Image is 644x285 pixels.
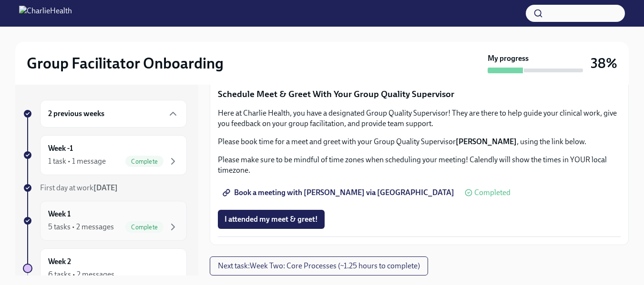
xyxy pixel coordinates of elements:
p: Schedule Meet & Greet With Your Group Quality Supervisor [218,88,621,100]
strong: [PERSON_NAME] [456,137,517,146]
h6: 2 previous weeks [48,108,104,119]
h2: Group Facilitator Onboarding [27,54,224,73]
span: I attended my meet & greet! [225,215,318,224]
div: 6 tasks • 2 messages [48,269,114,280]
button: I attended my meet & greet! [218,210,325,229]
a: First day at work[DATE] [23,183,187,193]
h3: 38% [591,55,617,72]
span: Book a meeting with [PERSON_NAME] via [GEOGRAPHIC_DATA] [225,188,454,197]
h6: Week 2 [48,256,71,267]
img: CharlieHealth [19,6,72,21]
div: 1 task • 1 message [48,156,106,167]
span: Complete [125,224,164,231]
div: 2 previous weeks [40,100,187,128]
div: 5 tasks • 2 messages [48,222,114,232]
span: Complete [125,158,164,165]
a: Week 15 tasks • 2 messagesComplete [23,201,187,241]
p: Please make sure to be mindful of time zones when scheduling your meeting! Calendly will show the... [218,155,621,176]
a: Week -11 task • 1 messageComplete [23,135,187,175]
p: Please book time for a meet and greet with your Group Quality Supervisor , using the link below. [218,137,621,147]
strong: My progress [488,53,529,64]
a: Book a meeting with [PERSON_NAME] via [GEOGRAPHIC_DATA] [218,183,461,202]
span: First day at work [40,183,118,192]
h6: Week 1 [48,209,71,219]
h6: Week -1 [48,143,73,154]
strong: [DATE] [93,183,118,192]
span: Completed [474,189,511,197]
span: Next task : Week Two: Core Processes (~1.25 hours to complete) [218,261,420,271]
button: Next task:Week Two: Core Processes (~1.25 hours to complete) [210,256,428,275]
p: Here at Charlie Health, you have a designated Group Quality Supervisor! They are there to help gu... [218,108,621,129]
